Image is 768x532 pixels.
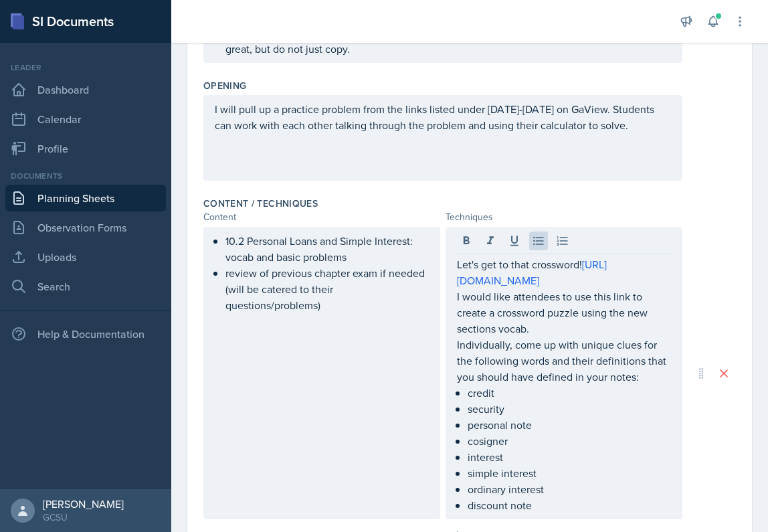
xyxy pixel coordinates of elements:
[43,497,124,511] div: [PERSON_NAME]
[225,265,429,313] p: review of previous chapter exam if needed (will be catered to their questions/problems)
[5,76,166,103] a: Dashboard
[215,101,671,133] p: I will pull up a practice problem from the links listed under [DATE]-[DATE] on GaView. Students c...
[468,497,671,513] p: discount note
[468,433,671,449] p: cosigner
[468,449,671,465] p: interest
[5,244,166,270] a: Uploads
[468,401,671,417] p: security
[468,385,671,401] p: credit
[5,214,166,241] a: Observation Forms
[457,256,671,288] p: Let's get to that crossword!
[468,481,671,497] p: ordinary interest
[203,79,246,92] label: Opening
[43,511,124,524] div: GCSU
[457,337,671,385] p: Individually, come up with unique clues for the following words and their definitions that you sh...
[225,233,429,265] p: 10.2 Personal Loans and Simple Interest: vocab and basic problems
[5,62,166,74] div: Leader
[203,210,440,224] div: Content
[468,417,671,433] p: personal note
[5,185,166,211] a: Planning Sheets
[5,170,166,182] div: Documents
[5,321,166,347] div: Help & Documentation
[203,197,318,210] label: Content / Techniques
[457,288,671,337] p: I would like attendees to use this link to create a crossword puzzle using the new sections vocab.
[5,135,166,162] a: Profile
[446,210,682,224] div: Techniques
[5,106,166,132] a: Calendar
[5,273,166,300] a: Search
[468,465,671,481] p: simple interest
